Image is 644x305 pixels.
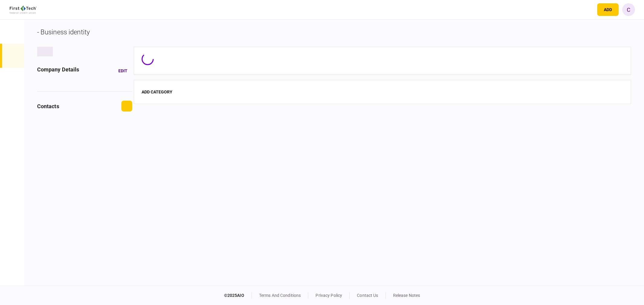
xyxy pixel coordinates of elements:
button: open adding identity options [597,3,619,16]
a: terms and conditions [259,293,301,298]
div: - Business identity [37,27,90,37]
div: © 2025 AIO [224,292,252,299]
button: open notifications list [581,3,594,16]
button: Edit [114,65,132,76]
a: contact us [357,293,378,298]
a: privacy policy [316,293,342,298]
div: company details [37,65,79,76]
div: contacts [37,102,59,110]
button: add category [142,90,172,94]
img: client company logo [10,6,37,14]
a: release notes [393,293,420,298]
button: C [622,3,635,16]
